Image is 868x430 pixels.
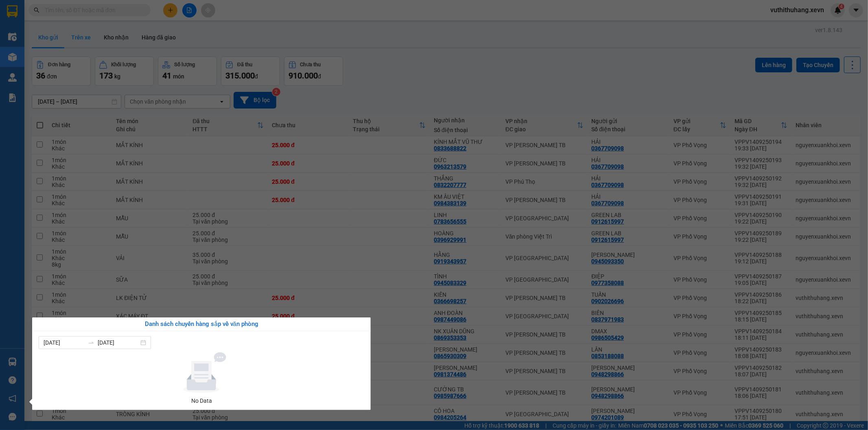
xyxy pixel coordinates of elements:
[98,338,139,347] input: Đến ngày
[42,396,361,405] div: No Data
[88,339,94,346] span: swap-right
[44,338,85,347] input: Từ ngày
[88,339,94,346] span: to
[39,319,364,329] div: Danh sách chuyến hàng sắp về văn phòng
